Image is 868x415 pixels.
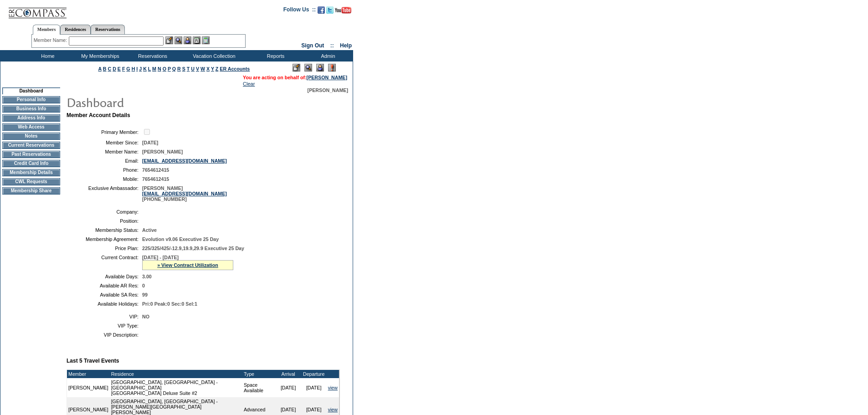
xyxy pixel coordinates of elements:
img: View [175,36,182,44]
a: N [158,66,161,72]
a: [EMAIL_ADDRESS][DOMAIN_NAME] [142,158,227,164]
a: P [168,66,171,72]
td: Current Reservations [2,142,60,149]
a: Q [172,66,176,72]
td: Member Name: [70,149,139,154]
a: [EMAIL_ADDRESS][DOMAIN_NAME] [142,191,227,196]
b: Last 5 Travel Events [67,358,119,364]
td: Vacation Collection [178,50,248,61]
b: Member Account Details [67,112,130,118]
td: Mobile: [70,176,139,182]
td: My Memberships [73,50,125,61]
td: [PERSON_NAME] [67,378,110,397]
a: T [187,66,190,72]
a: A [98,66,102,72]
span: [DATE] - [DATE] [142,255,179,260]
a: Sign Out [301,42,324,49]
td: VIP Type: [70,323,139,328]
a: B [103,66,107,72]
span: 7654612415 [142,176,169,182]
td: CWL Requests [2,178,60,185]
a: Clear [243,81,255,87]
span: 3.00 [142,274,152,279]
a: L [148,66,151,72]
a: Z [216,66,219,72]
span: 225/325/425/-12.9,19.9,29.9 Executive 25 Day [142,246,244,251]
a: Residences [60,25,91,34]
img: Reservations [193,36,200,44]
td: Member Since: [70,140,139,145]
span: You are acting on behalf of: [243,75,347,80]
td: Primary Member: [70,128,139,136]
a: view [328,385,338,390]
img: Become our fan on Facebook [318,6,325,14]
a: F [122,66,125,72]
a: G [126,66,130,72]
a: J [139,66,142,72]
td: [GEOGRAPHIC_DATA], [GEOGRAPHIC_DATA] - [GEOGRAPHIC_DATA] [GEOGRAPHIC_DATA] Deluxe Suite #2 [110,378,242,397]
a: W [200,66,205,72]
a: Members [33,25,61,35]
span: [PERSON_NAME] [PHONE_NUMBER] [142,185,227,202]
td: Membership Agreement: [70,236,139,242]
img: Impersonate [316,64,324,72]
td: Email: [70,158,139,164]
td: Personal Info [2,96,60,103]
span: Active [142,227,157,233]
a: I [136,66,138,72]
td: Past Reservations [2,151,60,158]
a: H [132,66,135,72]
img: b_calculator.gif [202,36,210,44]
td: Arrival [276,370,301,378]
td: Type [242,370,276,378]
span: [PERSON_NAME] [142,149,183,154]
td: Price Plan: [70,246,139,251]
a: X [206,66,210,72]
span: NO [142,314,149,319]
span: Pri:0 Peak:0 Sec:0 Sel:1 [142,301,197,307]
span: [DATE] [142,140,158,145]
div: Member Name: [34,36,69,44]
span: 99 [142,292,148,297]
td: Dashboard [2,87,60,94]
td: Membership Status: [70,227,139,233]
td: VIP: [70,314,139,319]
span: :: [330,42,334,49]
td: Admin [301,50,353,61]
img: View Mode [304,64,312,72]
td: Residence [110,370,242,378]
td: Home [21,50,73,61]
td: Address Info [2,114,60,122]
a: R [177,66,181,72]
td: Available Holidays: [70,301,139,307]
td: Credit Card Info [2,160,60,167]
td: Phone: [70,167,139,173]
span: 0 [142,283,145,288]
img: Follow us on Twitter [326,6,334,14]
span: Evolution v9.06 Executive 25 Day [142,236,219,242]
img: b_edit.gif [165,36,173,44]
td: Membership Share [2,187,60,195]
a: Help [340,42,352,49]
td: Reports [248,50,301,61]
a: ER Accounts [220,66,250,72]
a: » View Contract Utilization [157,262,218,268]
a: view [328,407,338,412]
a: S [182,66,185,72]
a: K [143,66,147,72]
a: Reservations [91,25,125,34]
a: U [191,66,195,72]
img: Impersonate [184,36,191,44]
td: Available SA Res: [70,292,139,297]
td: Available AR Res: [70,283,139,288]
img: Edit Mode [293,64,300,72]
span: [PERSON_NAME] [308,87,348,93]
td: Departure [301,370,327,378]
a: E [118,66,121,72]
img: pgTtlDashboard.gif [66,93,248,111]
td: Member [67,370,110,378]
a: D [113,66,116,72]
td: [DATE] [301,378,327,397]
td: Business Info [2,105,60,113]
td: Company: [70,209,139,215]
